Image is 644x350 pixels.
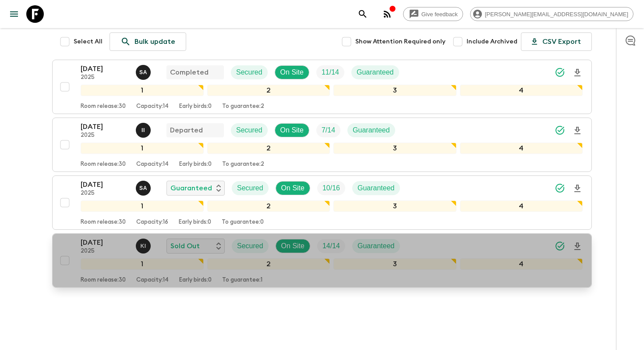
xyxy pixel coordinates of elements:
div: On Site [276,181,310,195]
div: Secured [231,65,268,79]
div: On Site [275,123,309,137]
p: Capacity: 14 [136,103,169,110]
button: CSV Export [521,32,592,51]
div: 1 [81,200,204,212]
p: Room release: 30 [81,219,126,226]
svg: Download Onboarding [572,241,583,252]
p: S A [139,185,147,192]
div: On Site [276,239,310,253]
p: On Site [280,67,304,78]
p: Early birds: 0 [179,277,212,284]
p: 11 / 14 [322,67,339,78]
div: On Site [275,65,309,79]
p: Capacity: 16 [136,219,168,226]
p: To guarantee: 2 [222,103,264,110]
div: 1 [81,85,204,96]
svg: Download Onboarding [572,125,583,136]
span: [PERSON_NAME][EMAIL_ADDRESS][DOMAIN_NAME] [480,11,633,18]
p: Bulk update [134,36,175,47]
p: On Site [281,241,304,251]
p: Secured [237,241,263,251]
div: 2 [207,143,330,154]
div: Trip Fill [317,181,345,195]
button: [DATE]2025Samir AchahriCompletedSecuredOn SiteTrip FillGuaranteed1234Room release:30Capacity:14Ea... [52,60,592,114]
svg: Download Onboarding [572,68,583,78]
p: 2025 [81,248,129,255]
span: Show Attention Required only [355,37,446,46]
div: 4 [460,85,583,96]
div: Secured [231,123,268,137]
p: Early birds: 0 [179,161,212,168]
p: [DATE] [81,64,129,74]
p: 7 / 14 [322,125,335,136]
span: Samir Achahri [136,183,152,190]
button: menu [5,5,23,23]
svg: Synced Successfully [555,67,565,78]
p: K I [140,243,146,250]
span: Give feedback [417,11,463,18]
p: [DATE] [81,179,129,190]
div: 3 [333,85,456,96]
p: Guaranteed [353,125,390,136]
p: To guarantee: 0 [222,219,264,226]
button: search adventures [354,5,372,23]
p: [DATE] [81,237,129,248]
svg: Synced Successfully [555,183,565,193]
div: Secured [232,239,269,253]
p: Capacity: 14 [136,161,169,168]
div: 4 [460,143,583,154]
p: Capacity: 14 [136,277,169,284]
span: Samir Achahri [136,68,152,75]
svg: Download Onboarding [572,183,583,194]
div: 3 [333,258,456,270]
p: 2025 [81,190,129,197]
button: [DATE]2025Samir AchahriGuaranteedSecuredOn SiteTrip FillGuaranteed1234Room release:30Capacity:16E... [52,175,592,230]
p: On Site [281,183,304,193]
p: To guarantee: 1 [222,277,262,284]
div: 3 [333,143,456,154]
a: Give feedback [403,7,463,21]
button: KI [136,239,152,254]
div: 4 [460,200,583,212]
p: Early birds: 0 [179,103,212,110]
div: [PERSON_NAME][EMAIL_ADDRESS][DOMAIN_NAME] [470,7,633,21]
p: Secured [236,67,262,78]
p: Guaranteed [170,183,212,193]
p: [DATE] [81,121,129,132]
p: 14 / 14 [322,241,340,251]
span: Include Archived [467,37,517,46]
p: Sold Out [170,241,200,251]
svg: Synced Successfully [555,125,565,136]
p: Room release: 30 [81,103,126,110]
p: Departed [170,125,203,136]
p: Room release: 30 [81,277,126,284]
p: Guaranteed [357,183,395,193]
div: Trip Fill [317,239,345,253]
p: Room release: 30 [81,161,126,168]
div: Trip Fill [316,123,340,137]
span: Ismail Ingrioui [136,125,152,132]
div: Trip Fill [316,65,344,79]
div: 2 [207,85,330,96]
p: Completed [170,67,209,78]
span: Select All [74,37,103,46]
div: 2 [207,200,330,212]
div: 4 [460,258,583,270]
span: Khaled Ingrioui [136,241,152,248]
svg: Synced Successfully [555,241,565,251]
p: 2025 [81,132,129,139]
p: To guarantee: 2 [222,161,264,168]
p: 2025 [81,74,129,81]
div: Secured [232,181,269,195]
div: 2 [207,258,330,270]
button: SA [136,181,152,196]
p: Secured [236,125,262,136]
p: On Site [280,125,304,136]
p: Early birds: 0 [179,219,211,226]
p: Secured [237,183,263,193]
div: 1 [81,143,204,154]
div: 3 [333,200,456,212]
p: Guaranteed [357,241,395,251]
button: [DATE]2025Ismail IngriouiDepartedSecuredOn SiteTrip FillGuaranteed1234Room release:30Capacity:14E... [52,118,592,172]
p: Guaranteed [357,67,394,78]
